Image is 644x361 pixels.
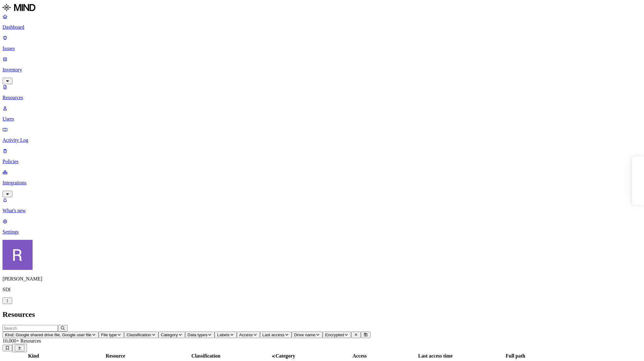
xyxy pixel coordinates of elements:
[3,106,641,122] a: Users
[3,338,41,343] span: 10,000+ Resources
[3,240,33,270] img: Rich Thompson
[322,353,397,359] div: Access
[127,333,151,337] span: Classification
[3,3,35,13] img: MIND
[3,116,641,122] p: Users
[3,67,641,73] p: Inventory
[239,333,253,337] span: Access
[294,333,315,337] span: Drive name
[3,95,641,101] p: Resources
[3,219,641,235] a: Settings
[5,333,91,337] span: Kind: Google shared drive file, Google user file
[167,353,244,359] div: Classification
[3,24,641,30] p: Dashboard
[217,333,229,337] span: Labels
[3,127,641,143] a: Activity Log
[3,14,641,30] a: Dashboard
[3,229,641,235] p: Settings
[3,208,641,214] p: What's new
[3,287,641,292] p: SDI
[3,310,641,319] h2: Resources
[161,333,178,337] span: Category
[3,197,641,214] a: What's new
[3,180,641,186] p: Integrations
[474,353,557,359] div: Full path
[398,353,473,359] div: Last access time
[325,333,344,337] span: Encrypted
[3,169,641,196] a: Integrations
[3,84,641,101] a: Resources
[101,333,117,337] span: File type
[188,333,208,337] span: Data types
[276,353,295,358] span: Category
[3,3,641,14] a: MIND
[3,56,641,83] a: Inventory
[3,148,641,164] a: Policies
[3,353,64,359] div: Kind
[262,333,284,337] span: Last access
[3,46,641,51] p: Issues
[65,353,166,359] div: Resource
[3,325,58,332] input: Search
[3,35,641,51] a: Issues
[3,137,641,143] p: Activity Log
[3,159,641,164] p: Policies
